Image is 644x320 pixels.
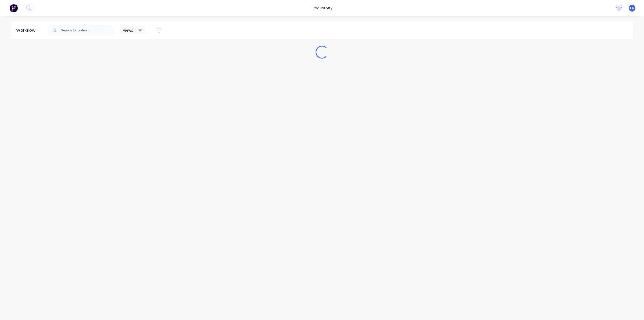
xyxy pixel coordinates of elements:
[309,4,335,12] div: productivity
[123,27,133,33] span: Views
[10,4,18,12] img: Factory
[16,27,38,34] div: Workflow
[61,25,114,36] input: Search for orders...
[630,6,634,10] span: CR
